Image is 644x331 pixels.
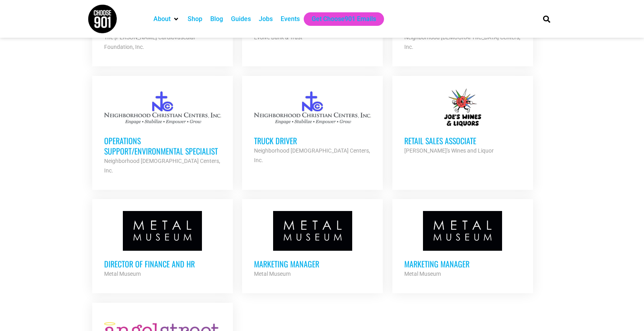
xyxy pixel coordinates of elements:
[104,135,221,156] h3: Operations Support/Environmental Specialist
[404,271,441,277] strong: Metal Museum
[404,147,494,154] strong: [PERSON_NAME]'s Wines and Liquor
[281,14,300,24] a: Events
[254,147,370,163] strong: Neighborhood [DEMOGRAPHIC_DATA] Centers, Inc.
[92,76,233,187] a: Operations Support/Environmental Specialist Neighborhood [DEMOGRAPHIC_DATA] Centers, Inc.
[254,259,371,269] h3: Marketing Manager
[104,271,141,277] strong: Metal Museum
[242,76,383,177] a: Truck Driver Neighborhood [DEMOGRAPHIC_DATA] Centers, Inc.
[312,14,376,24] a: Get Choose901 Emails
[153,14,171,24] a: About
[104,259,221,269] h3: Director of Finance and HR
[92,199,233,290] a: Director of Finance and HR Metal Museum
[404,259,521,269] h3: Marketing Manager
[149,12,184,26] div: About
[392,199,533,290] a: Marketing Manager Metal Museum
[259,14,273,24] a: Jobs
[231,14,251,24] a: Guides
[404,135,521,146] h3: Retail Sales Associate
[188,14,202,24] a: Shop
[254,271,291,277] strong: Metal Museum
[210,14,223,24] a: Blog
[392,76,533,167] a: Retail Sales Associate [PERSON_NAME]'s Wines and Liquor
[254,135,371,146] h3: Truck Driver
[540,12,553,25] div: Search
[242,199,383,290] a: Marketing Manager Metal Museum
[104,158,220,174] strong: Neighborhood [DEMOGRAPHIC_DATA] Centers, Inc.
[149,12,530,26] nav: Main nav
